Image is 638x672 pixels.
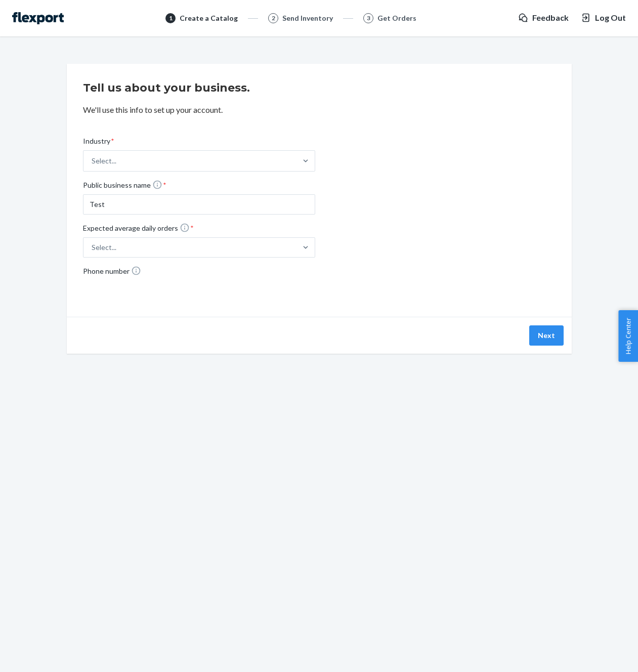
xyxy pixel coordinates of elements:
[83,80,556,96] h2: Tell us about your business.
[532,12,569,24] span: Feedback
[169,14,173,22] span: 1
[518,12,569,24] a: Feedback
[83,194,315,215] input: Public business name *
[180,13,238,23] div: Create a Catalog
[272,14,275,22] span: 2
[83,136,114,150] span: Industry
[83,180,166,194] span: Public business name
[618,310,638,362] button: Help Center
[83,223,194,237] span: Expected average daily orders
[83,266,141,280] span: Phone number
[12,12,64,24] img: Flexport logo
[367,14,370,22] span: 3
[92,156,116,166] div: Select...
[92,242,116,253] div: Select...
[595,12,626,24] span: Log Out
[529,325,564,346] button: Next
[581,12,626,24] button: Log Out
[83,104,556,116] p: We'll use this info to set up your account.
[377,13,416,23] div: Get Orders
[282,13,333,23] div: Send Inventory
